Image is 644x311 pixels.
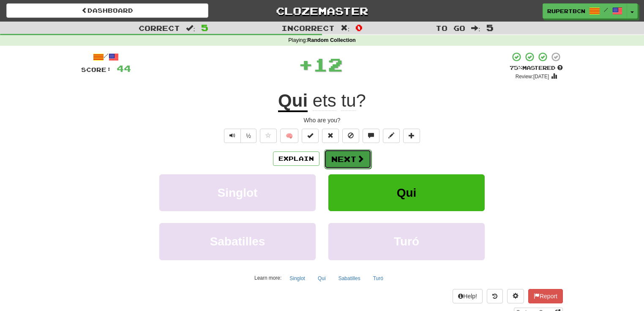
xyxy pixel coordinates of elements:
[341,91,356,111] span: tu
[308,91,366,111] span: ?
[302,129,319,143] button: Set this sentence to 100% Mastered (alt+m)
[322,129,339,143] button: Reset to 0% Mastered (alt+r)
[224,129,241,143] button: Play sentence audio (ctl+space)
[510,64,522,71] span: 75 %
[81,66,112,73] span: Score:
[334,272,365,285] button: Sabatilles
[486,22,494,33] span: 5
[222,129,257,143] div: Text-to-speech controls
[324,149,371,169] button: Next
[159,223,316,260] button: Sabatilles
[394,235,419,248] span: Turó
[285,272,310,285] button: Singlot
[363,129,379,143] button: Discuss sentence (alt+u)
[298,52,313,77] span: +
[528,289,563,303] button: Report
[281,24,335,32] span: Incorrect
[139,24,180,32] span: Correct
[81,52,131,62] div: /
[453,289,483,303] button: Help!
[221,3,423,18] a: Clozemaster
[342,129,359,143] button: Ignore sentence (alt+i)
[355,22,363,33] span: 0
[436,24,465,32] span: To go
[307,37,356,43] strong: Random Collection
[368,272,388,285] button: Turó
[273,151,319,166] button: Explain
[471,25,480,32] span: :
[313,272,330,285] button: Qui
[159,174,316,211] button: Singlot
[328,174,485,211] button: Qui
[260,129,277,143] button: Favorite sentence (alt+f)
[240,129,257,143] button: ½
[210,235,265,248] span: Sabatilles
[278,91,308,112] u: Qui
[81,116,563,124] div: Who are you?
[218,186,258,199] span: Singlot
[547,7,585,15] span: RupertBCN
[516,74,549,80] small: Review: [DATE]
[383,129,400,143] button: Edit sentence (alt+d)
[313,54,343,75] span: 12
[117,63,131,74] span: 44
[201,22,208,33] span: 5
[397,186,417,199] span: Qui
[6,3,208,18] a: Dashboard
[487,289,503,303] button: Round history (alt+y)
[280,129,298,143] button: 🧠
[543,3,627,19] a: RupertBCN /
[604,7,608,13] span: /
[328,223,485,260] button: Turó
[313,91,336,111] span: ets
[254,275,281,281] small: Learn more:
[510,64,563,72] div: Mastered
[341,25,350,32] span: :
[403,129,420,143] button: Add to collection (alt+a)
[186,25,195,32] span: :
